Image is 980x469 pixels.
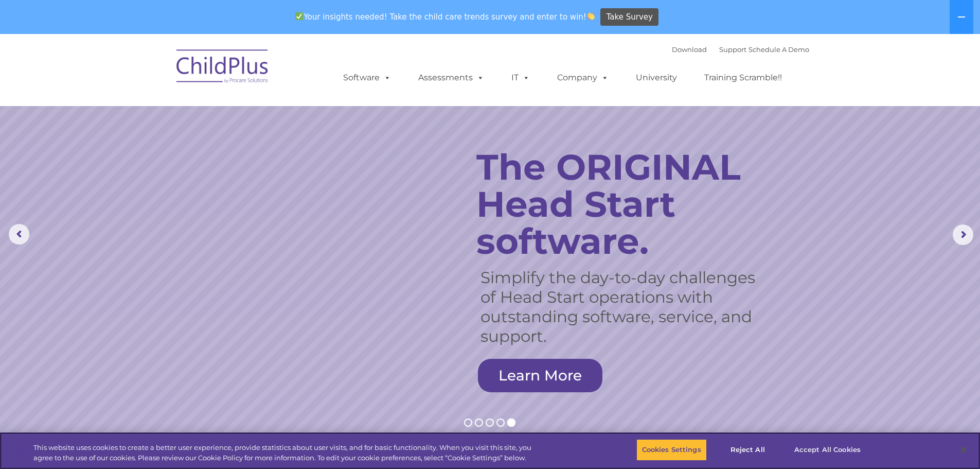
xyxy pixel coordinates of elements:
[672,45,707,54] a: Download
[171,42,274,94] img: ChildPlus by Procare Solutions
[333,67,401,88] a: Software
[607,8,653,26] span: Take Survey
[719,45,746,54] a: Support
[600,8,658,26] a: Take Survey
[672,45,809,54] font: |
[476,148,782,259] rs-layer: The ORIGINAL Head Start software.
[408,67,494,88] a: Assessments
[143,68,174,76] span: Last name
[291,7,599,27] span: Your insights needed! Take the child care trends survey and enter to win!
[716,439,780,461] button: Reject All
[749,45,809,54] a: Schedule A Demo
[480,268,768,346] rs-layer: Simplify the day-to-day challenges of Head Start operations with outstanding software, service, a...
[952,439,975,461] button: Close
[626,67,687,88] a: University
[547,67,619,88] a: Company
[143,110,187,118] span: Phone number
[33,443,539,463] div: This website uses cookies to create a better user experience, provide statistics about user visit...
[587,12,595,20] img: 👏
[478,359,602,392] a: Learn More
[789,439,866,461] button: Accept All Cookies
[636,439,707,461] button: Cookies Settings
[501,67,540,88] a: IT
[694,67,792,88] a: Training Scramble!!
[295,12,303,20] img: ✅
